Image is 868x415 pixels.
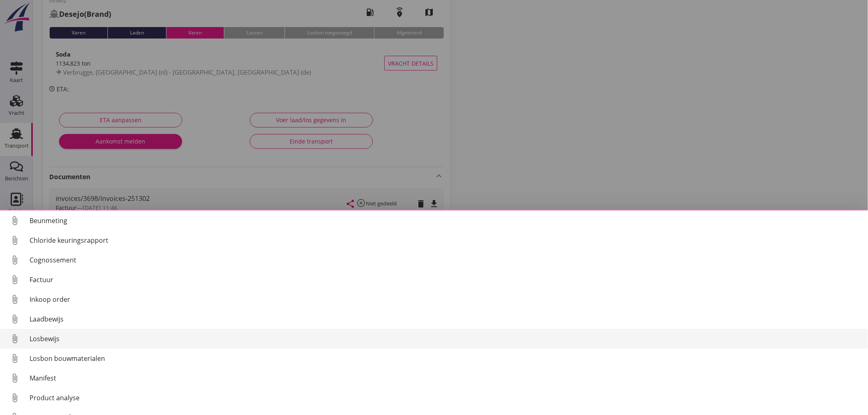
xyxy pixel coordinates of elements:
i: attach_file [8,234,21,247]
i: attach_file [8,214,21,227]
i: attach_file [8,293,21,306]
div: Cognossement [30,255,861,265]
i: attach_file [8,312,21,326]
i: attach_file [8,273,21,286]
i: attach_file [8,332,21,345]
div: Losbewijs [30,334,861,344]
div: Losbon bouwmaterialen [30,353,861,363]
div: Laadbewijs [30,314,861,324]
i: attach_file [8,352,21,365]
i: attach_file [8,391,21,404]
div: Factuur [30,275,861,285]
div: Inkoop order [30,294,861,304]
div: Manifest [30,373,861,383]
i: attach_file [8,253,21,267]
i: attach_file [8,372,21,385]
div: Chloride keuringsrapport [30,235,861,245]
div: Beunmeting [30,216,861,226]
div: Product analyse [30,393,861,403]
